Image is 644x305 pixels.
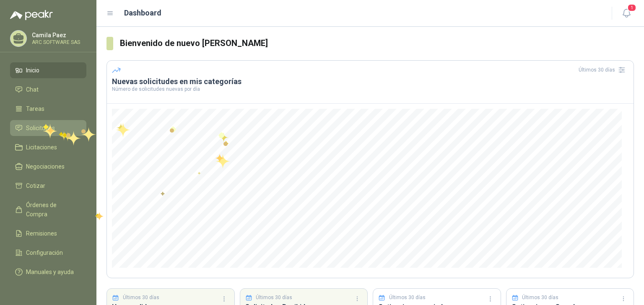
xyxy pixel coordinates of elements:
[619,6,634,21] button: 1
[10,82,86,97] a: Chat
[26,143,57,152] span: Licitaciones
[389,294,426,302] p: Últimos 30 días
[26,66,39,75] span: Inicio
[522,294,558,302] p: Últimos 30 días
[26,162,65,171] span: Negociaciones
[26,229,57,238] span: Remisiones
[10,139,86,155] a: Licitaciones
[10,10,53,20] img: Logo peakr
[10,159,86,174] a: Negociaciones
[32,32,84,38] p: Camila Paez
[112,87,628,92] p: Número de solicitudes nuevas por día
[26,248,63,257] span: Configuración
[26,104,44,113] span: Tareas
[10,62,86,78] a: Inicio
[124,7,161,19] h1: Dashboard
[26,267,74,277] span: Manuales y ayuda
[26,85,39,94] span: Chat
[10,226,86,241] a: Remisiones
[627,4,636,12] span: 1
[26,200,78,219] span: Órdenes de Compra
[32,40,84,45] p: ARC SOFTWARE SAS
[26,123,55,133] span: Solicitudes
[112,77,628,87] h3: Nuevas solicitudes en mis categorías
[10,264,86,280] a: Manuales y ayuda
[10,245,86,261] a: Configuración
[10,101,86,117] a: Tareas
[10,178,86,194] a: Cotizar
[123,294,159,302] p: Últimos 30 días
[256,294,292,302] p: Últimos 30 días
[10,197,86,222] a: Órdenes de Compra
[26,181,45,190] span: Cotizar
[120,37,634,50] h3: Bienvenido de nuevo [PERSON_NAME]
[579,63,628,77] div: Últimos 30 días
[10,120,86,136] a: Solicitudes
